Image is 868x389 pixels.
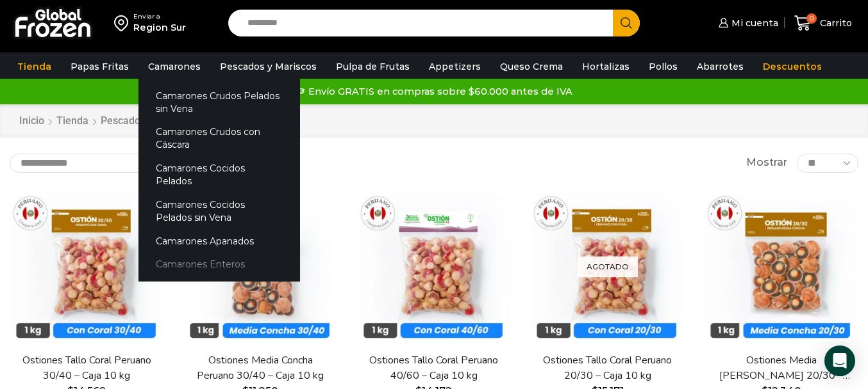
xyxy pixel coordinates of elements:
a: Camarones Cocidos Pelados sin Vena [138,193,300,229]
a: Ostiones Media Concha Peruano 30/40 – Caja 10 kg [191,353,330,383]
p: Agotado [578,256,638,277]
a: Queso Crema [494,54,569,79]
a: Inicio [19,114,45,129]
a: Tienda [56,114,89,129]
span: Mi cuenta [728,17,778,29]
img: address-field-icon.svg [114,12,133,34]
nav: Breadcrumb [19,114,240,129]
a: Camarones Cocidos Pelados [138,157,300,193]
a: Papas Fritas [64,54,135,79]
a: Abarrotes [690,54,750,79]
a: Appetizers [422,54,487,79]
div: Enviar a [133,12,186,21]
a: Ostiones Tallo Coral Peruano 40/60 – Caja 10 kg [365,353,504,383]
a: Ostiones Media [PERSON_NAME] 20/30 – Caja 10 kg [712,353,851,383]
a: Pescados y Mariscos [213,54,323,79]
a: Ostiones Tallo Coral Peruano 20/30 – Caja 10 kg [538,353,677,383]
a: Camarones Apanados [138,229,300,253]
a: Pollos [642,54,684,79]
span: 0 [806,13,817,24]
a: Pescados y Mariscos [100,114,200,129]
a: Hortalizas [576,54,636,79]
a: Tienda [11,54,58,79]
a: Camarones Enteros [138,253,300,276]
a: Mi cuenta [715,10,778,36]
a: Descuentos [756,54,828,79]
a: Camarones Crudos Pelados sin Vena [138,84,300,120]
select: Pedido de la tienda [10,154,173,173]
a: Pulpa de Frutas [330,54,416,79]
a: Ostiones Tallo Coral Peruano 30/40 – Caja 10 kg [17,353,156,383]
a: Camarones Crudos con Cáscara [138,120,300,157]
span: Carrito [817,17,852,29]
a: Camarones [142,54,207,79]
div: Region Sur [133,21,186,34]
a: 0 Carrito [791,8,855,38]
span: Mostrar [746,155,787,170]
div: Open Intercom Messenger [824,345,855,376]
button: Search button [613,10,640,36]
